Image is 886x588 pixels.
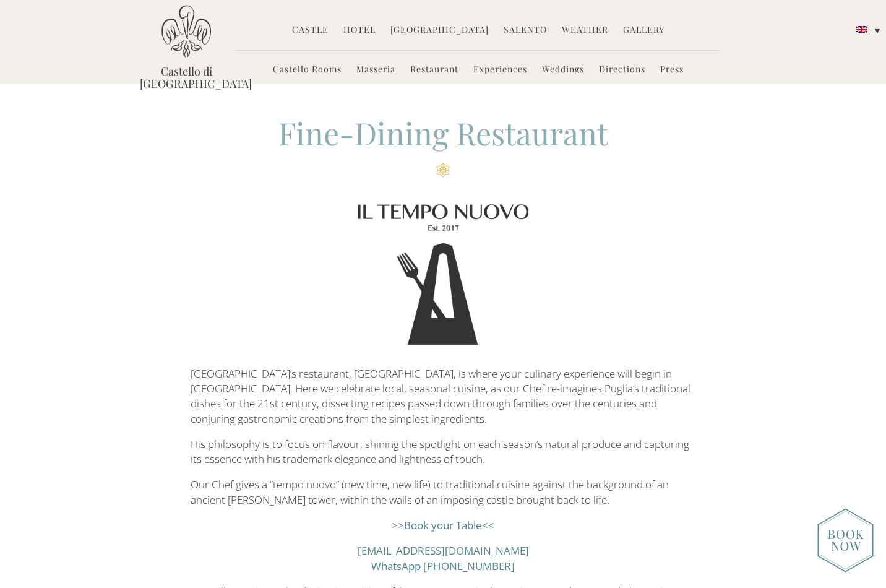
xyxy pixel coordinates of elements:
[562,24,608,38] a: Weather
[343,24,376,38] a: Hotel
[191,437,696,467] p: His philosophy is to focus on flavour, shining the spotlight on each season’s natural produce and...
[161,5,211,58] img: Castello di Ugento
[356,63,395,77] a: Masseria
[599,63,645,77] a: Directions
[371,559,515,573] a: WhatsApp [PHONE_NUMBER]
[191,188,696,363] img: Logo of Il Tempo Nuovo Restaurant at Castello di Ugento, Puglia
[390,24,489,38] a: [GEOGRAPHIC_DATA]
[292,24,329,38] a: Castle
[273,63,342,77] a: Castello Rooms
[191,188,696,426] p: [GEOGRAPHIC_DATA]’s restaurant, [GEOGRAPHIC_DATA], is where your culinary experience will begin i...
[542,63,584,77] a: Weddings
[410,63,458,77] a: Restaurant
[660,63,684,77] a: Press
[817,508,874,573] img: new-booknow.png
[191,477,669,506] span: Our Chef gives a “tempo nuovo” (new time, new life) to traditional cuisine against the background...
[140,65,233,90] a: Castello di [GEOGRAPHIC_DATA]
[623,24,665,38] a: Gallery
[358,543,529,558] a: [EMAIL_ADDRESS][DOMAIN_NAME]
[856,26,867,33] img: English
[473,63,527,77] a: Experiences
[504,24,547,38] a: Salento
[392,518,494,532] a: >>Book your Table<<
[191,112,696,177] h2: Fine-Dining Restaurant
